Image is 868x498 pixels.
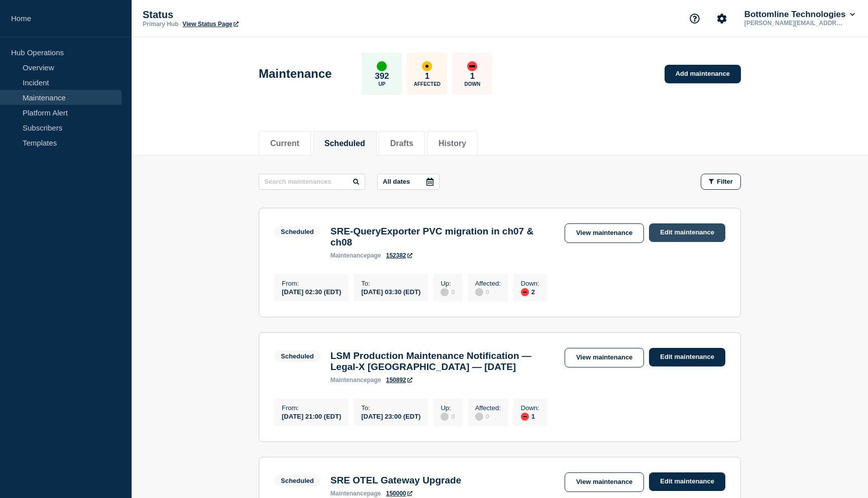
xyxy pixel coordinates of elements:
p: Up [378,81,385,87]
h3: LSM Production Maintenance Notification — Legal-X [GEOGRAPHIC_DATA] — [DATE] [331,350,555,372]
a: 150892 [386,377,412,384]
a: View Status Page [182,21,238,28]
div: [DATE] 21:00 (EDT) [282,412,341,420]
div: disabled [475,288,483,296]
p: Affected [414,81,441,87]
button: Filter [701,174,741,190]
p: Up : [441,280,455,287]
p: page [331,252,381,259]
button: Scheduled [324,139,365,148]
div: 0 [441,287,455,296]
a: 150000 [386,490,412,497]
p: Down : [521,280,539,287]
p: 1 [470,71,475,81]
span: maintenance [331,377,367,384]
a: View maintenance [565,223,644,243]
button: Current [270,139,299,148]
div: 1 [521,412,539,421]
button: Drafts [390,139,413,148]
p: Primary Hub [143,21,178,28]
div: [DATE] 02:30 (EDT) [282,287,341,296]
div: disabled [441,413,449,421]
p: Up : [441,404,455,412]
p: page [331,377,381,384]
div: affected [422,61,432,71]
button: All dates [377,174,440,190]
span: Filter [717,178,733,185]
p: From : [282,404,341,412]
div: up [377,61,387,71]
a: Edit maintenance [649,348,725,366]
a: View maintenance [565,348,644,367]
p: Status [143,9,344,21]
p: Down : [521,404,539,412]
p: page [331,490,381,497]
button: Support [684,8,705,29]
a: Edit maintenance [649,223,725,242]
div: Scheduled [281,228,314,235]
span: maintenance [331,490,367,497]
a: View maintenance [565,472,644,492]
div: down [521,288,529,296]
div: down [521,413,529,421]
div: [DATE] 03:30 (EDT) [361,287,420,296]
p: To : [361,404,420,412]
button: History [439,139,466,148]
div: down [467,61,477,71]
a: Add maintenance [665,65,741,83]
div: 2 [521,287,539,296]
div: Scheduled [281,477,314,484]
p: Affected : [475,404,501,412]
div: 0 [441,412,455,421]
p: To : [361,280,420,287]
p: Down [465,81,481,87]
div: 0 [475,287,501,296]
input: Search maintenances [259,174,365,190]
div: disabled [441,288,449,296]
a: Edit maintenance [649,472,725,491]
h1: Maintenance [259,67,332,81]
div: 0 [475,412,501,421]
button: Bottomline Technologies [742,10,857,20]
p: Affected : [475,280,501,287]
div: Scheduled [281,352,314,360]
span: maintenance [331,252,367,259]
p: From : [282,280,341,287]
h3: SRE OTEL Gateway Upgrade [331,475,461,486]
div: [DATE] 23:00 (EDT) [361,412,420,420]
h3: SRE-QueryExporter PVC migration in ch07 & ch08 [331,226,555,248]
p: 392 [375,71,389,81]
div: disabled [475,413,483,421]
a: 152382 [386,252,412,259]
p: All dates [383,178,410,185]
button: Account settings [711,8,732,29]
p: [PERSON_NAME][EMAIL_ADDRESS][DOMAIN_NAME] [742,20,847,27]
p: 1 [425,71,429,81]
